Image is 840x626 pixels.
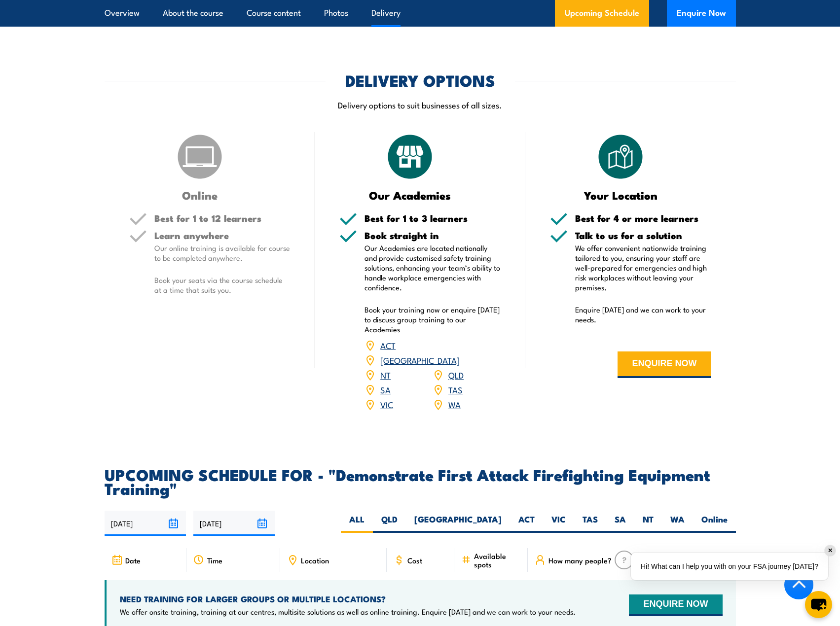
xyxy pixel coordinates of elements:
[448,398,461,410] a: WA
[662,514,693,533] label: WA
[825,545,836,556] div: ✕
[193,511,275,536] input: To date
[575,213,711,223] h5: Best for 4 or more learners
[365,305,501,334] p: Book your training now or enquire [DATE] to discuss group training to our Academies
[380,339,396,351] a: ACT
[448,369,464,381] a: QLD
[120,593,576,604] h4: NEED TRAINING FOR LARGER GROUPS OR MULTIPLE LOCATIONS?
[154,243,291,263] p: Our online training is available for course to be completed anywhere.
[125,556,141,564] span: Date
[634,514,662,533] label: NT
[380,383,391,395] a: SA
[129,189,271,201] h3: Online
[575,305,711,324] p: Enquire [DATE] and we can work to your needs.
[154,213,291,223] h5: Best for 1 to 12 learners
[629,594,722,616] button: ENQUIRE NOW
[550,189,692,201] h3: Your Location
[510,514,543,533] label: ACT
[154,231,291,240] h5: Learn anywhere
[606,514,634,533] label: SA
[406,514,510,533] label: [GEOGRAPHIC_DATA]
[631,553,828,580] div: Hi! What can I help you with on your FSA journey [DATE]?
[105,467,736,495] h2: UPCOMING SCHEDULE FOR - "Demonstrate First Attack Firefighting Equipment Training"
[693,514,736,533] label: Online
[575,231,711,240] h5: Talk to us for a solution
[105,511,186,536] input: From date
[365,231,501,240] h5: Book straight in
[365,243,501,292] p: Our Academies are located nationally and provide customised safety training solutions, enhancing ...
[373,514,406,533] label: QLD
[120,607,576,617] p: We offer onsite training, training at our centres, multisite solutions as well as online training...
[301,556,329,564] span: Location
[380,398,393,410] a: VIC
[474,552,521,568] span: Available spots
[380,354,460,366] a: [GEOGRAPHIC_DATA]
[805,591,832,618] button: chat-button
[548,556,612,564] span: How many people?
[448,383,463,395] a: TAS
[407,556,422,564] span: Cost
[341,514,373,533] label: ALL
[105,99,736,110] p: Delivery options to suit businesses of all sizes.
[618,351,711,378] button: ENQUIRE NOW
[207,556,222,564] span: Time
[339,189,481,201] h3: Our Academies
[380,369,391,381] a: NT
[154,275,291,295] p: Book your seats via the course schedule at a time that suits you.
[365,213,501,223] h5: Best for 1 to 3 learners
[345,73,495,87] h2: DELIVERY OPTIONS
[543,514,574,533] label: VIC
[575,243,711,292] p: We offer convenient nationwide training tailored to you, ensuring your staff are well-prepared fo...
[574,514,606,533] label: TAS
